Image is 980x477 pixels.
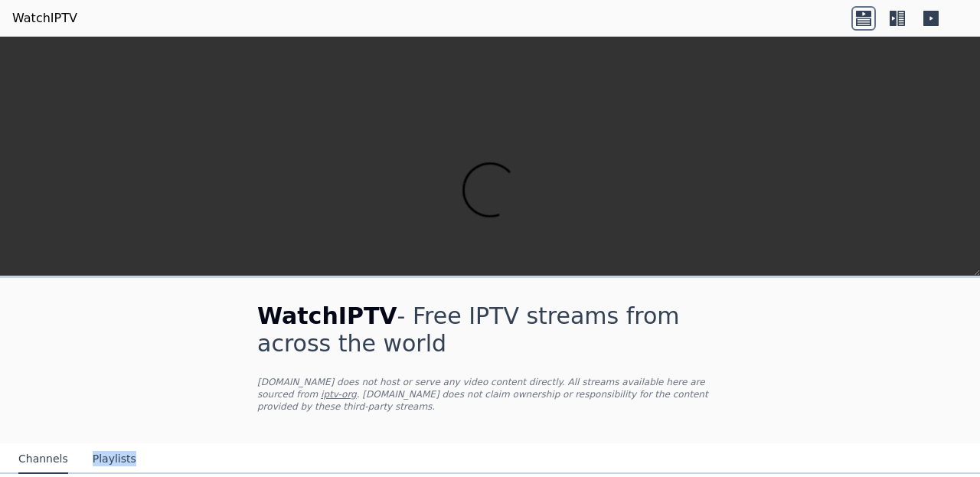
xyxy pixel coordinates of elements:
button: Channels [18,445,68,474]
button: Playlists [93,445,136,474]
span: WatchIPTV [257,302,397,329]
a: iptv-org [321,389,357,400]
p: [DOMAIN_NAME] does not host or serve any video content directly. All streams available here are s... [257,376,723,413]
a: WatchIPTV [12,9,77,28]
h1: - Free IPTV streams from across the world [257,302,723,358]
